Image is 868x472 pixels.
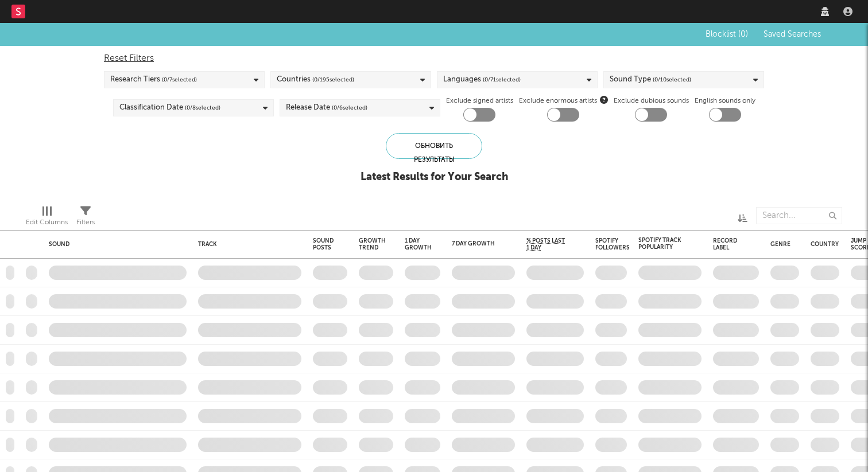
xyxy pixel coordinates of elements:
label: Exclude dubious sounds [614,94,689,108]
span: ( 0 / 71 selected) [483,73,521,87]
div: Genre [770,241,790,248]
div: Languages [443,73,521,87]
div: Обновить результаты [386,133,482,159]
button: Saved Searches [760,30,823,39]
div: Edit Columns [26,216,68,229]
button: Exclude enormous artists [600,94,608,105]
div: Filters [76,216,95,229]
div: Record Label [713,237,742,251]
div: Sound [49,241,181,248]
div: Classification Date [119,101,220,115]
div: Track [198,241,296,248]
span: Saved Searches [764,30,823,38]
span: ( 0 / 195 selected) [312,73,354,87]
div: Country [811,241,839,248]
div: Spotify Track Popularity [638,237,684,251]
span: ( 0 / 10 selected) [653,73,691,87]
span: Blocklist [706,30,748,38]
div: Release Date [286,101,367,115]
div: Edit Columns [26,201,68,235]
span: % Posts Last 1 Day [526,237,567,251]
div: Spotify Followers [595,237,630,251]
span: ( 0 ) [738,30,748,38]
div: Growth Trend [359,237,387,251]
label: English sounds only [695,94,755,108]
div: Countries [277,73,354,87]
span: Exclude enormous artists [519,94,608,108]
label: Exclude signed artists [446,94,513,108]
div: Sound Type [610,73,691,87]
div: 1 Day Growth [405,237,432,251]
input: Search... [756,207,842,224]
div: Research Tiers [110,73,197,87]
span: ( 0 / 8 selected) [185,101,220,115]
span: ( 0 / 7 selected) [162,73,197,87]
div: Sound Posts [313,237,334,251]
span: ( 0 / 6 selected) [332,101,367,115]
div: 7 Day Growth [452,240,498,247]
div: Latest Results for Your Search [361,170,508,184]
div: Reset Filters [104,52,764,65]
div: Filters [76,201,95,235]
